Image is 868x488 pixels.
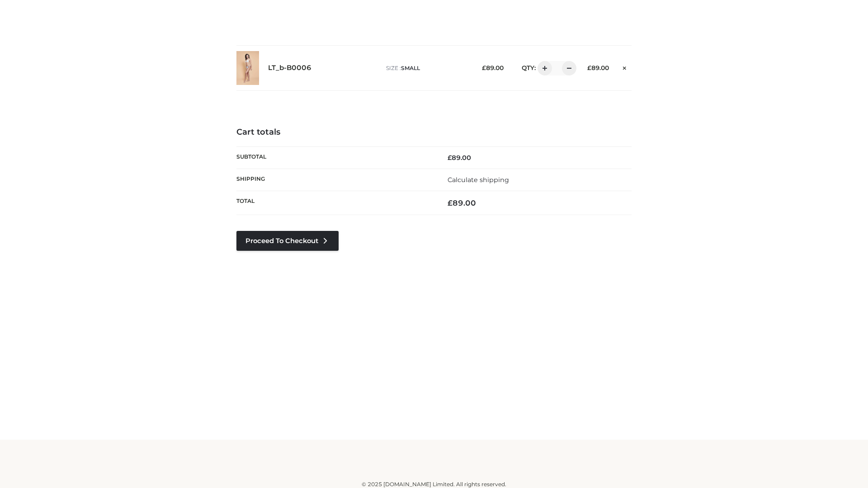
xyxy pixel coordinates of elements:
a: LT_b-B0006 [268,64,311,72]
span: £ [482,64,486,71]
span: SMALL [401,65,420,71]
div: QTY: [513,61,573,75]
th: Shipping [236,169,434,191]
th: Subtotal [236,146,434,169]
a: Proceed to Checkout [236,231,339,251]
a: Calculate shipping [448,176,509,184]
bdi: 89.00 [587,64,609,71]
th: Total [236,191,434,215]
h4: Cart totals [236,127,632,137]
bdi: 89.00 [448,154,471,162]
bdi: 89.00 [482,64,504,71]
p: size : [386,64,468,72]
a: Remove this item [618,61,632,73]
span: £ [587,64,591,71]
span: £ [448,198,453,207]
bdi: 89.00 [448,198,476,207]
span: £ [448,154,452,162]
